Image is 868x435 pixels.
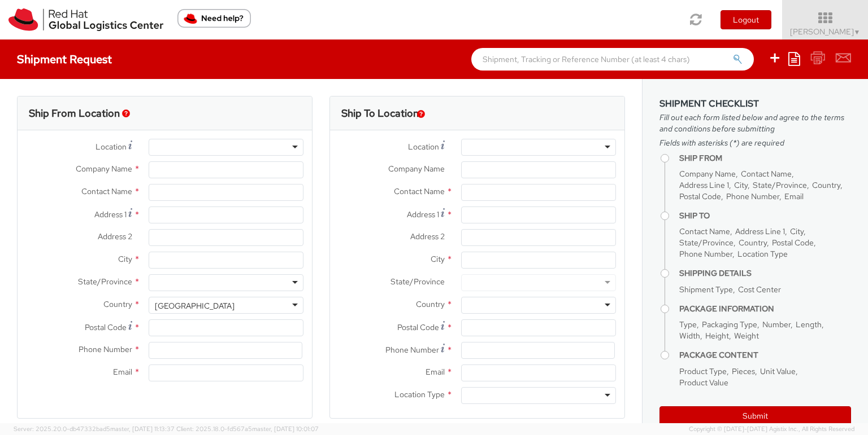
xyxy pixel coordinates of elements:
span: Cost Center [738,284,781,295]
span: Location Type [737,249,788,259]
span: Height [705,331,729,341]
span: Country [739,238,767,248]
span: Phone Number [679,249,732,259]
span: Address 2 [98,231,132,241]
h3: Shipment Checklist [659,99,851,109]
button: Logout [721,10,771,29]
span: Email [784,191,804,201]
h4: Package Content [679,351,851,359]
h4: Shipping Details [679,269,851,278]
span: Postal Code [679,191,721,201]
span: City [734,180,748,190]
span: Phone Number [726,191,779,201]
span: Company Name [679,169,736,179]
span: State/Province [679,238,734,248]
span: Fields with asterisks (*) are required [659,137,851,148]
span: Email [113,367,132,377]
span: Location [96,142,127,152]
span: master, [DATE] 11:13:37 [110,425,175,433]
span: City [118,254,132,264]
span: master, [DATE] 10:01:07 [252,425,319,433]
span: Contact Name [81,186,132,196]
span: State/Province [78,276,132,287]
span: City [790,226,804,236]
span: Packaging Type [702,319,757,329]
span: Fill out each form listed below and agree to the terms and conditions before submitting [659,112,851,134]
h4: Ship From [679,154,851,162]
input: Shipment, Tracking or Reference Number (at least 4 chars) [471,48,754,71]
span: Type [679,319,697,329]
span: ▼ [854,28,861,37]
span: Address 2 [410,231,445,241]
span: Location [408,142,439,152]
span: Weight [734,331,759,341]
span: Location Type [394,389,445,399]
span: Phone Number [385,345,439,355]
h4: Ship To [679,212,851,220]
span: City [431,254,445,264]
span: Company Name [76,164,132,174]
span: Length [796,319,822,329]
span: Contact Name [394,186,445,196]
span: Phone Number [79,344,132,354]
img: rh-logistics-00dfa346123c4ec078e1.svg [8,8,163,31]
button: Submit [659,406,851,425]
span: Postal Code [772,238,814,248]
button: Need help? [177,9,251,28]
span: Unit Value [760,366,796,376]
span: Number [762,319,791,329]
span: Email [426,367,445,377]
span: Pieces [732,366,755,376]
span: Country [416,299,445,309]
span: Postal Code [397,322,439,332]
h3: Ship From Location [29,108,120,119]
span: State/Province [390,276,445,287]
span: Country [103,299,132,309]
div: [GEOGRAPHIC_DATA] [155,300,235,311]
span: Postal Code [85,322,127,332]
span: Server: 2025.20.0-db47332bad5 [14,425,175,433]
span: Address 1 [94,209,127,219]
span: Address 1 [407,209,439,219]
span: [PERSON_NAME] [790,27,861,37]
span: Width [679,331,700,341]
span: Address Line 1 [735,226,785,236]
span: Copyright © [DATE]-[DATE] Agistix Inc., All Rights Reserved [689,425,854,434]
span: Client: 2025.18.0-fd567a5 [176,425,319,433]
span: Company Name [388,164,445,174]
span: Contact Name [741,169,792,179]
h4: Package Information [679,305,851,313]
span: Address Line 1 [679,180,729,190]
span: Contact Name [679,226,730,236]
span: Country [812,180,840,190]
h4: Shipment Request [17,53,112,65]
span: Product Value [679,377,728,388]
span: State/Province [753,180,807,190]
span: Product Type [679,366,727,376]
span: Shipment Type [679,284,733,295]
h3: Ship To Location [341,108,419,119]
